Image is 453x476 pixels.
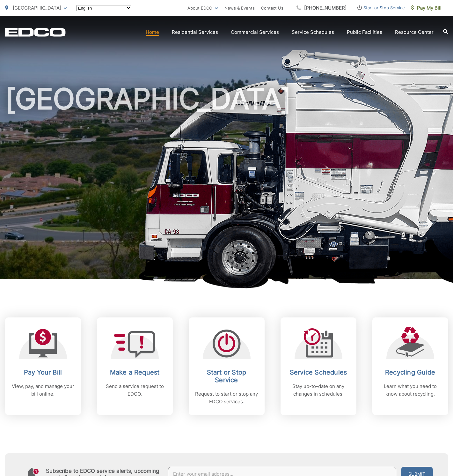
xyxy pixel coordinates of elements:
h2: Start or Stop Service [195,368,258,384]
h2: Service Schedules [287,368,350,376]
span: Pay My Bill [411,4,442,12]
p: View, pay, and manage your bill online. [11,383,75,398]
select: Select a language [77,5,131,11]
span: [GEOGRAPHIC_DATA] [13,5,61,11]
p: Stay up-to-date on any changes in schedules. [287,383,350,398]
a: News & Events [224,4,255,12]
p: Learn what you need to know about recycling. [379,383,442,398]
a: Service Schedules [292,28,334,36]
a: Public Facilities [347,28,382,36]
h1: [GEOGRAPHIC_DATA] [5,83,448,285]
h2: Make a Request [103,368,166,376]
a: Resource Center [395,28,434,36]
a: Service Schedules Stay up-to-date on any changes in schedules. [281,317,356,415]
a: Residential Services [172,28,218,36]
a: Contact Us [261,4,283,12]
a: Make a Request Send a service request to EDCO. [97,317,173,415]
h2: Recycling Guide [379,368,442,376]
p: Request to start or stop any EDCO services. [195,390,258,405]
a: About EDCO [187,4,218,12]
a: Recycling Guide Learn what you need to know about recycling. [372,317,448,415]
a: Pay Your Bill View, pay, and manage your bill online. [5,317,81,415]
p: Send a service request to EDCO. [103,383,166,398]
a: Home [146,28,159,36]
a: EDCD logo. Return to the homepage. [5,28,66,37]
h2: Pay Your Bill [11,368,75,376]
a: Commercial Services [231,28,279,36]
